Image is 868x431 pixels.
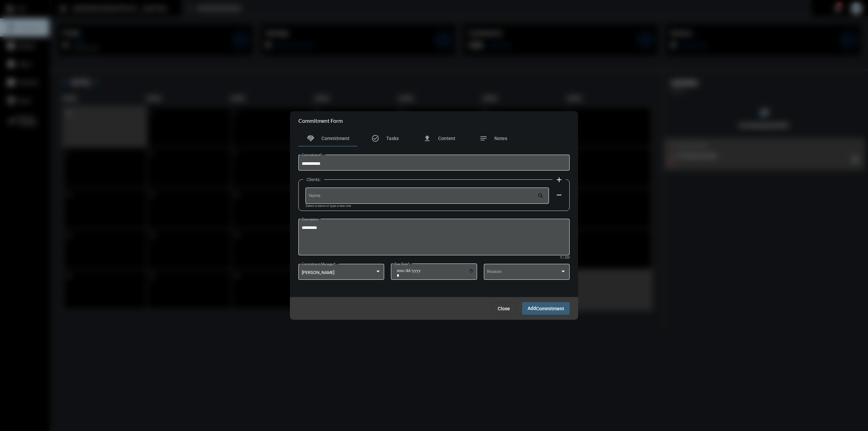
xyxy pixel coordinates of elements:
[479,134,488,142] mat-icon: notes
[303,177,324,182] label: Clients:
[321,136,350,141] span: Commitment
[371,134,379,142] mat-icon: task_alt
[307,134,315,142] mat-icon: handshake
[555,191,563,199] mat-icon: remove
[536,306,564,311] span: Commitment
[302,270,334,275] span: [PERSON_NAME]
[298,117,343,124] h2: Commitment Form
[560,256,570,260] mat-hint: 9 / 200
[498,306,510,311] span: Close
[305,204,351,208] mat-hint: Select a name or type a new one
[423,134,431,142] mat-icon: file_upload
[555,176,563,184] mat-icon: add
[537,192,546,200] mat-icon: search
[492,302,515,315] button: Close
[386,136,399,141] span: Tasks
[522,302,570,315] button: AddCommitment
[528,306,564,311] span: Add
[494,136,507,141] span: Notes
[438,136,455,141] span: Content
